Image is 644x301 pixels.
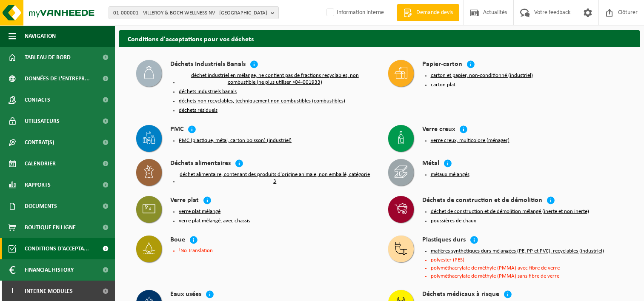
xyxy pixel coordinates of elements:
[397,4,459,21] a: Demande devis
[179,107,218,114] button: déchets résiduels
[431,208,589,215] button: déchet de construction et de démolition mélangé (inerte et non inerte)
[25,26,56,47] span: Navigation
[170,159,231,169] h4: Déchets alimentaires
[422,290,499,300] h4: Déchets médicaux à risque
[414,9,455,17] span: Demande devis
[422,236,466,245] h4: Plastiques durs
[179,208,220,215] button: verre plat mélangé
[431,265,623,271] li: polyméthacrylate de méthyle (PMMA) avec fibre de verre
[25,217,76,238] span: Boutique en ligne
[422,60,462,70] h4: Papier-carton
[179,171,371,185] button: déchet alimentaire, contenant des produits d'origine animale, non emballé, catégorie 3
[431,273,623,279] li: polyméthacrylate de méthyle (PMMA) sans fibre de verre
[25,132,54,153] span: Contrat(s)
[119,30,640,47] h2: Conditions d'acceptations pour vos déchets
[25,47,71,68] span: Tableau de bord
[431,218,476,224] button: poussières de chaux
[170,236,185,245] h4: Boue
[179,72,371,86] button: déchet industriel en mélange, ne contient pas de fractions recyclables, non combustible (ne plus ...
[170,60,246,70] h4: Déchets Industriels Banals
[325,6,384,19] label: Information interne
[431,248,604,255] button: matières synthétiques durs mélangées (PE, PP et PVC), recyclables (industriel)
[25,153,56,174] span: Calendrier
[422,159,439,169] h4: Métal
[431,257,623,263] li: polyester (PES)
[25,196,57,217] span: Documents
[431,171,469,178] button: métaux mélangés
[25,259,74,281] span: Financial History
[25,174,51,196] span: Rapports
[431,137,509,144] button: verre creux, multicolore (ménager)
[179,98,345,105] button: déchets non recyclables, techniquement non combustibles (combustibles)
[179,88,237,95] button: déchets industriels banals
[25,238,89,259] span: Conditions d'accepta...
[431,72,533,79] button: carton et papier, non-conditionné (industriel)
[113,7,267,20] span: 01-000001 - VILLEROY & BOCH WELLNESS NV - [GEOGRAPHIC_DATA]
[431,82,455,88] button: carton plat
[422,125,455,135] h4: Verre creux
[179,218,250,224] button: verre plat mélangé, avec chassis
[170,196,199,206] h4: Verre plat
[170,290,201,300] h4: Eaux usées
[109,6,279,19] button: 01-000001 - VILLEROY & BOCH WELLNESS NV - [GEOGRAPHIC_DATA]
[170,125,183,135] h4: PMC
[25,89,50,111] span: Contacts
[179,248,371,253] li: !No Translation
[422,196,542,206] h4: Déchets de construction et de démolition
[179,137,292,144] button: PMC (plastique, métal, carton boisson) (industriel)
[25,68,90,89] span: Données de l'entrepr...
[25,111,60,132] span: Utilisateurs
